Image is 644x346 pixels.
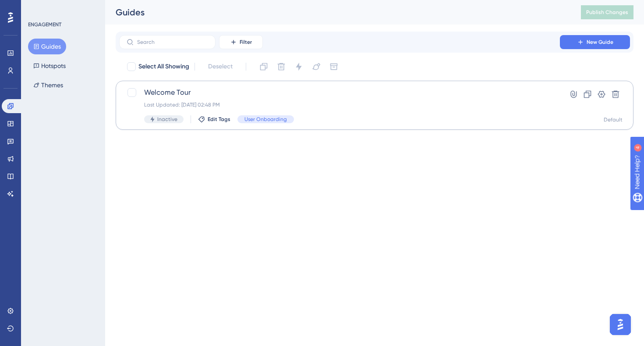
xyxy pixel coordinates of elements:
button: Themes [28,77,68,93]
button: Filter [219,35,263,49]
div: ENGAGEMENT [28,21,61,28]
span: Publish Changes [586,9,628,16]
span: New Guide [587,39,613,46]
span: Select All Showing [138,61,189,72]
button: Hotspots [28,58,71,74]
button: Deselect [200,59,241,75]
button: New Guide [560,35,630,49]
iframe: UserGuiding AI Assistant Launcher [607,311,633,338]
button: Edit Tags [198,116,230,123]
span: Filter [240,39,252,46]
div: Last Updated: [DATE] 02:48 PM [144,101,535,108]
span: Deselect [208,61,233,72]
button: Guides [28,39,66,54]
span: Need Help? [21,2,55,13]
div: Guides [116,6,559,18]
span: Inactive [157,116,177,123]
div: Default [604,116,623,123]
span: Edit Tags [208,116,230,123]
span: Welcome Tour [144,87,535,98]
div: 4 [61,4,64,11]
span: User Onboarding [244,116,287,123]
input: Search [137,39,208,45]
button: Publish Changes [581,5,633,19]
